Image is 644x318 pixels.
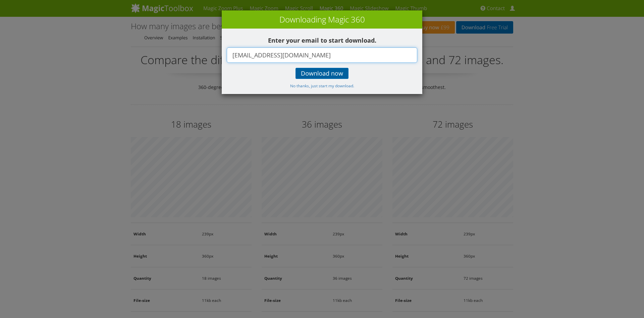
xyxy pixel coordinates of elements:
[301,71,343,76] span: Download now
[290,82,354,89] a: No thanks, just start my download.
[227,47,417,63] input: Your email
[225,14,419,25] h3: Downloading Magic 360
[268,36,376,44] b: Enter your email to start download.
[296,68,348,79] a: Download now
[290,83,354,88] small: No thanks, just start my download.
